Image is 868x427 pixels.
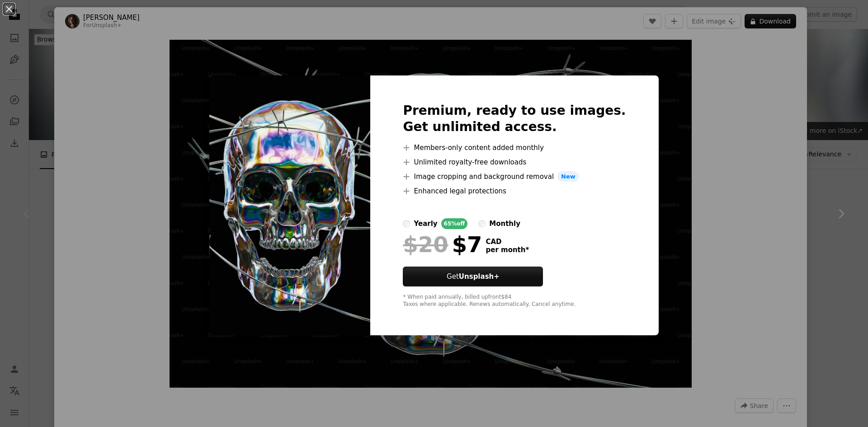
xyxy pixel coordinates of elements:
input: yearly65%off [403,220,410,227]
img: premium_photo-1725356401065-b12922e64ee4 [209,75,370,336]
h2: Premium, ready to use images. Get unlimited access. [403,103,626,135]
li: Unlimited royalty-free downloads [403,157,626,168]
div: $7 [403,233,482,256]
span: New [557,171,579,182]
div: * When paid annually, billed upfront $84 Taxes where applicable. Renews automatically. Cancel any... [403,294,626,308]
span: CAD [486,238,529,246]
button: GetUnsplash+ [403,267,543,286]
div: monthly [489,218,520,229]
div: yearly [414,218,437,229]
span: per month * [486,246,529,254]
li: Image cropping and background removal [403,171,626,182]
li: Enhanced legal protections [403,186,626,197]
strong: Unsplash+ [459,272,500,281]
input: monthly [478,220,486,227]
li: Members-only content added monthly [403,142,626,153]
span: $20 [403,233,448,256]
div: 65% off [441,218,468,229]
